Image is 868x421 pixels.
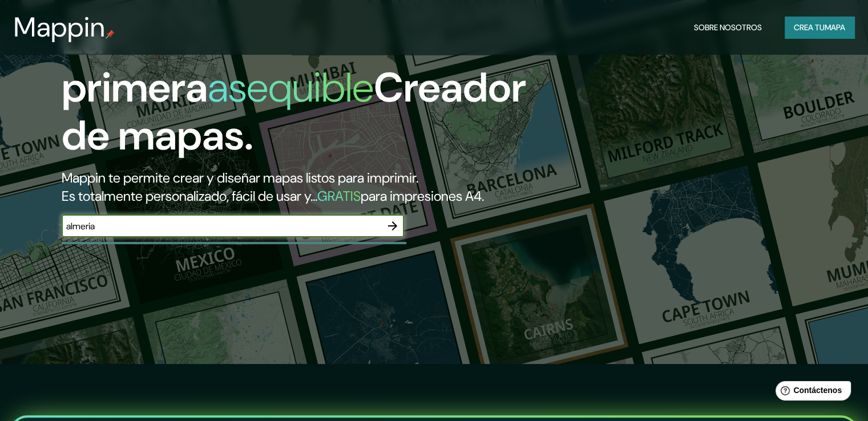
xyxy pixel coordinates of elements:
[208,61,374,114] font: asequible
[14,9,106,45] font: Mappin
[766,377,855,408] iframe: Lanzador de widgets de ayuda
[62,169,418,187] font: Mappin te permite crear y diseñar mapas listos para imprimir.
[317,187,361,205] font: GRATIS
[62,187,317,205] font: Es totalmente personalizado, fácil de usar y...
[785,17,854,38] button: Crea tumapa
[106,30,115,39] img: pin de mapeo
[825,22,845,33] font: mapa
[62,61,526,162] font: Creador de mapas.
[62,13,208,114] font: La primera
[361,187,484,205] font: para impresiones A4.
[689,17,766,38] button: Sobre nosotros
[694,22,762,33] font: Sobre nosotros
[62,220,381,233] input: Elige tu lugar favorito
[794,22,825,33] font: Crea tu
